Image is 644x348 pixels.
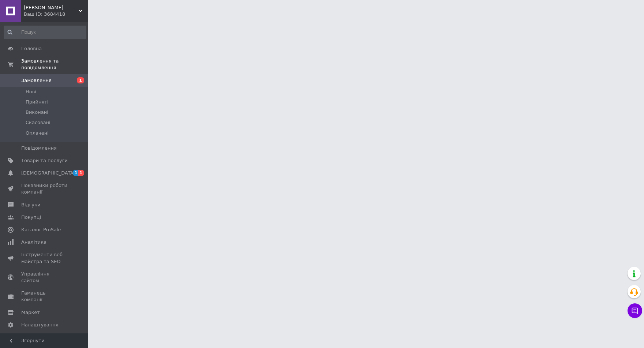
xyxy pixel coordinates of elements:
span: Товари та послуги [21,157,68,164]
span: Амор Косметик [24,4,79,11]
span: Каталог ProSale [21,227,61,233]
span: Виконані [26,109,48,116]
span: Покупці [21,214,41,221]
span: Оплачені [26,130,49,136]
input: Пошук [4,26,86,39]
div: Ваш ID: 3684418 [24,11,88,18]
span: Інструменти веб-майстра та SEO [21,251,68,265]
span: Повідомлення [21,145,57,151]
span: 1 [78,170,84,176]
span: 1 [77,77,84,83]
span: Маркет [21,309,40,316]
span: Замовлення [21,77,52,84]
span: Управління сайтом [21,271,68,284]
span: Головна [21,45,42,52]
span: Налаштування [21,322,59,328]
span: Замовлення та повідомлення [21,58,88,71]
span: Відгуки [21,202,40,208]
span: [DEMOGRAPHIC_DATA] [21,170,75,176]
span: Скасовані [26,119,50,126]
span: Прийняті [26,99,48,105]
span: Показники роботи компанії [21,182,68,195]
button: Чат з покупцем [628,303,642,318]
span: Аналітика [21,239,46,246]
span: Нові [26,89,36,95]
span: 1 [73,170,79,176]
span: Гаманець компанії [21,290,68,303]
